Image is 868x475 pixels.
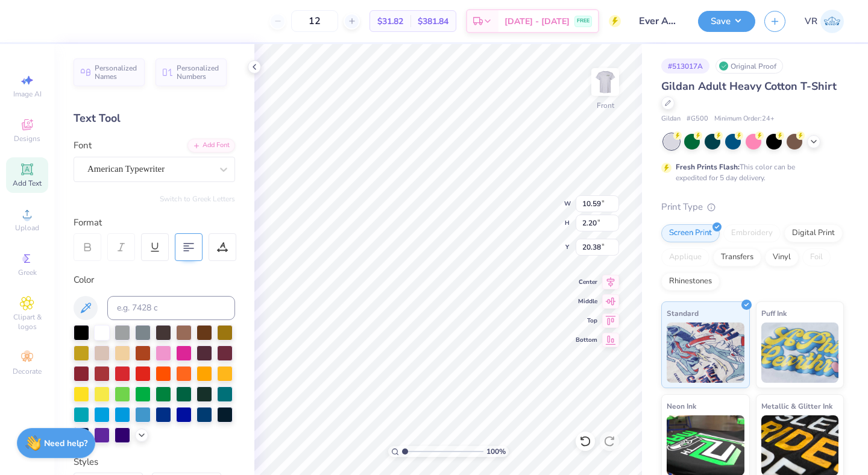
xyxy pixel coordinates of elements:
[802,248,831,266] div: Foil
[74,455,235,469] div: Styles
[15,223,39,233] span: Upload
[687,114,708,124] span: # G500
[661,272,720,291] div: Rhinestones
[95,64,137,81] span: Personalized Names
[676,162,824,183] div: This color can be expedited for 5 day delivery.
[597,100,614,111] div: Front
[74,216,236,230] div: Format
[765,248,799,266] div: Vinyl
[13,366,42,376] span: Decorate
[667,400,696,412] span: Neon Ink
[761,400,832,412] span: Metallic & Glitter Ink
[761,307,787,319] span: Puff Ink
[661,224,720,242] div: Screen Print
[667,322,744,383] img: Standard
[661,200,844,214] div: Print Type
[74,139,92,153] label: Font
[291,10,338,32] input: – –
[6,312,48,332] span: Clipart & logos
[187,139,235,153] div: Add Font
[661,114,681,124] span: Gildan
[723,224,781,242] div: Embroidery
[18,268,37,277] span: Greek
[714,114,775,124] span: Minimum Order: 24 +
[44,438,87,449] strong: Need help?
[713,248,761,266] div: Transfers
[661,248,709,266] div: Applique
[13,89,42,99] span: Image AI
[667,307,699,319] span: Standard
[577,17,590,25] span: FREE
[576,278,597,286] span: Center
[486,446,506,457] span: 100 %
[676,162,740,172] strong: Fresh Prints Flash:
[74,110,235,127] div: Text Tool
[784,224,843,242] div: Digital Print
[74,273,235,287] div: Color
[505,15,570,28] span: [DATE] - [DATE]
[377,15,403,28] span: $31.82
[160,194,235,204] button: Switch to Greek Letters
[761,322,839,383] img: Puff Ink
[14,134,40,143] span: Designs
[13,178,42,188] span: Add Text
[576,316,597,325] span: Top
[177,64,219,81] span: Personalized Numbers
[576,297,597,306] span: Middle
[107,296,235,320] input: e.g. 7428 c
[576,336,597,344] span: Bottom
[593,70,617,94] img: Front
[630,9,689,33] input: Untitled Design
[418,15,448,28] span: $381.84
